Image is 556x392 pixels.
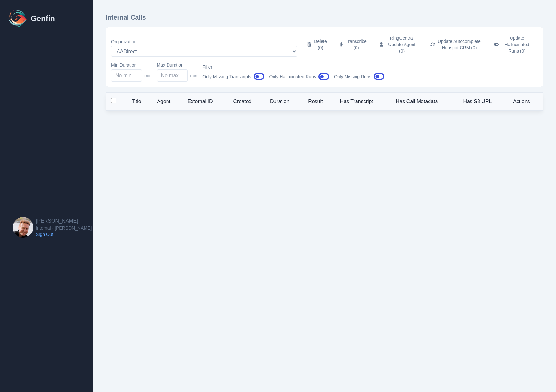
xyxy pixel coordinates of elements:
label: Organization [111,38,297,45]
th: Actions [508,93,543,110]
button: Update Hallucinated Runs (0) [489,32,538,57]
th: Created [228,93,265,110]
a: Sign Out [36,231,92,238]
button: Update Autocomplete Hubspot CRM (0) [425,32,486,57]
label: Max Duration [157,62,198,68]
span: min [190,72,198,79]
span: min [144,72,152,79]
th: External ID [182,93,228,110]
button: Delete (0) [302,32,332,57]
label: Filter [202,64,264,70]
span: Internal - [PERSON_NAME] [36,225,92,231]
th: Has S3 URL [458,93,508,110]
input: No min [111,69,142,82]
h2: [PERSON_NAME] [36,217,92,225]
th: Agent [152,93,182,110]
span: Only Missing Runs [334,73,372,80]
img: Logo [8,8,28,29]
h1: Internal Calls [106,13,543,22]
label: Min Duration [111,62,152,68]
th: Duration [265,93,303,110]
h1: Genfin [31,13,55,24]
th: Result [303,93,335,110]
span: Only Hallucinated Runs [269,73,316,80]
span: Only Missing Transcripts [202,73,251,80]
th: Has Call Metadata [391,93,458,110]
button: RingCentral Update Agent (0) [374,32,423,57]
th: Title [127,93,152,110]
img: Brian Dunagan [13,217,33,238]
button: Transcribe (0) [335,32,372,57]
input: No max [157,69,188,82]
th: Has Transcript [335,93,391,110]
